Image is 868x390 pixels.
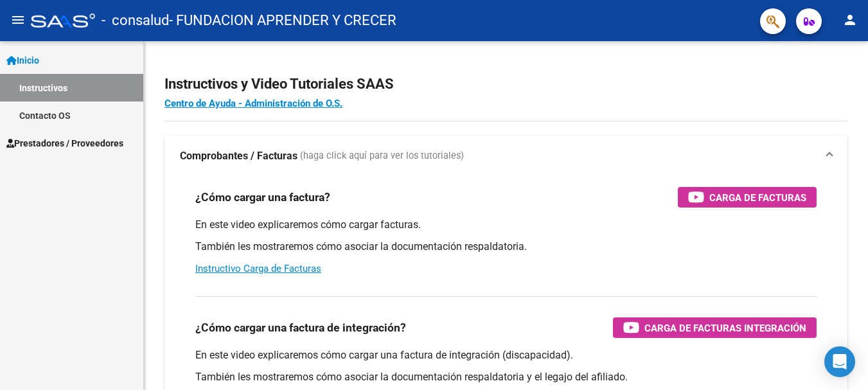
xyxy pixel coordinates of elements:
[164,136,847,177] mat-expansion-panel-header: Comprobantes / Facturas (haga click aquí para ver los tutoriales)
[709,190,806,206] span: Carga de Facturas
[102,6,169,35] span: - consalud
[613,317,817,338] button: Carga de Facturas Integración
[644,320,806,336] span: Carga de Facturas Integración
[842,12,858,28] mat-icon: person
[6,136,123,150] span: Prestadores / Proveedores
[678,187,817,208] button: Carga de Facturas
[195,319,406,337] h3: ¿Cómo cargar una factura de integración?
[169,6,396,35] span: - FUNDACION APRENDER Y CRECER
[195,188,330,206] h3: ¿Cómo cargar una factura?
[10,12,26,28] mat-icon: menu
[195,218,817,232] p: En este video explicaremos cómo cargar facturas.
[164,72,847,96] h2: Instructivos y Video Tutoriales SAAS
[6,53,39,67] span: Inicio
[195,348,817,362] p: En este video explicaremos cómo cargar una factura de integración (discapacidad).
[195,263,321,274] a: Instructivo Carga de Facturas
[164,98,342,109] a: Centro de Ayuda - Administración de O.S.
[300,149,464,163] span: (haga click aquí para ver los tutoriales)
[180,149,297,163] strong: Comprobantes / Facturas
[824,346,855,377] div: Open Intercom Messenger
[195,370,817,384] p: También les mostraremos cómo asociar la documentación respaldatoria y el legajo del afiliado.
[195,240,817,254] p: También les mostraremos cómo asociar la documentación respaldatoria.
